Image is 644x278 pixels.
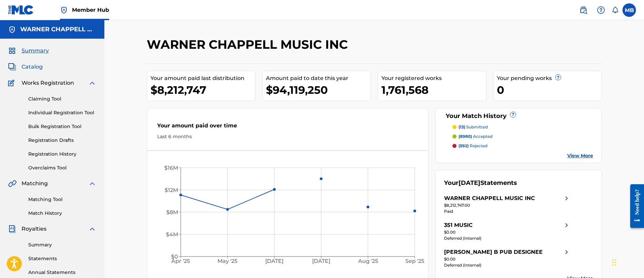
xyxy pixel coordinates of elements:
tspan: $12M [165,187,178,193]
div: Amount paid to date this year [266,74,371,82]
div: Your pending works [497,74,602,82]
img: right chevron icon [563,221,571,229]
img: Summary [8,47,16,55]
span: ? [510,112,516,117]
h2: WARNER CHAPPELL MUSIC INC [147,37,351,52]
div: 351 MUSIC [444,221,473,229]
div: $94,119,250 [266,82,371,97]
div: 1,761,568 [381,82,486,97]
img: Accounts [8,26,16,34]
a: Overclaims Tool [28,164,96,171]
img: expand [88,79,96,87]
a: Statements [28,255,96,262]
span: Royalties [22,225,46,233]
tspan: $8M [166,209,178,215]
span: Member Hub [72,6,109,14]
tspan: [DATE] [265,258,283,265]
a: (8980) accepted [452,133,593,140]
div: $8,212,747 [150,82,255,97]
div: Notifications [612,7,618,13]
div: 0 [497,82,602,97]
span: ? [555,75,561,80]
p: accepted [459,133,493,140]
tspan: $4M [166,231,178,238]
a: View More [567,152,593,159]
span: Matching [22,180,48,188]
img: right chevron icon [563,194,571,202]
div: Deferred (Internal) [444,262,571,268]
div: $0.00 [444,256,571,262]
div: Paid [444,208,571,214]
a: Annual Statements [28,269,96,276]
div: User Menu [622,3,636,17]
div: WARNER CHAPPELL MUSIC INC [444,194,535,202]
img: expand [88,180,96,188]
div: Your registered works [381,74,486,82]
a: Individual Registration Tool [28,109,96,116]
img: Royalties [8,225,16,233]
a: 351 MUSICright chevron icon$0.00Deferred (Internal) [444,221,571,241]
img: Works Registration [8,79,17,87]
a: CatalogCatalog [8,63,43,71]
tspan: $16M [164,165,178,171]
tspan: May '25 [217,258,237,265]
p: submitted [459,124,488,130]
span: Works Registration [22,79,74,87]
a: Claiming Tool [28,95,96,103]
div: $0.00 [444,229,571,235]
span: (592) [459,143,469,148]
div: $8,212,747.00 [444,202,571,208]
div: Last 6 months [157,133,418,140]
tspan: Aug '25 [358,258,378,265]
div: Your amount paid over time [157,122,418,133]
h5: WARNER CHAPPELL MUSIC INC [20,26,96,33]
a: Bulk Registration Tool [28,123,96,130]
iframe: Chat Widget [610,246,644,278]
img: search [579,6,587,14]
tspan: [DATE] [312,258,330,265]
span: [DATE] [459,179,480,187]
img: Matching [8,180,16,188]
img: MLC Logo [8,5,34,15]
a: [PERSON_NAME] B PUB DESIGNEEright chevron icon$0.00Deferred (Internal) [444,248,571,268]
tspan: Apr '25 [171,258,190,265]
a: Public Search [577,3,590,17]
div: Your Match History [444,112,593,121]
a: Registration Drafts [28,137,96,144]
a: WARNER CHAPPELL MUSIC INCright chevron icon$8,212,747.00Paid [444,194,571,214]
img: Top Rightsholder [60,6,68,14]
span: Summary [22,47,49,55]
span: (13) [459,124,465,129]
div: Drag [612,252,616,273]
div: [PERSON_NAME] B PUB DESIGNEE [444,248,543,256]
a: (592) rejected [452,143,593,149]
a: Summary [28,241,96,248]
iframe: Resource Center [625,179,644,233]
a: (13) submitted [452,124,593,130]
img: Catalog [8,63,16,71]
p: rejected [459,143,487,149]
a: SummarySummary [8,47,49,55]
img: help [597,6,605,14]
span: Catalog [22,63,43,71]
div: Your amount paid last distribution [150,74,255,82]
tspan: Sep '25 [405,258,424,265]
div: Help [594,3,608,17]
a: Match History [28,210,96,217]
img: right chevron icon [563,248,571,256]
tspan: $0 [171,253,178,260]
div: Deferred (Internal) [444,235,571,241]
div: Your Statements [444,178,517,188]
img: expand [88,225,96,233]
a: Matching Tool [28,196,96,203]
a: Registration History [28,151,96,158]
span: (8980) [459,134,472,139]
